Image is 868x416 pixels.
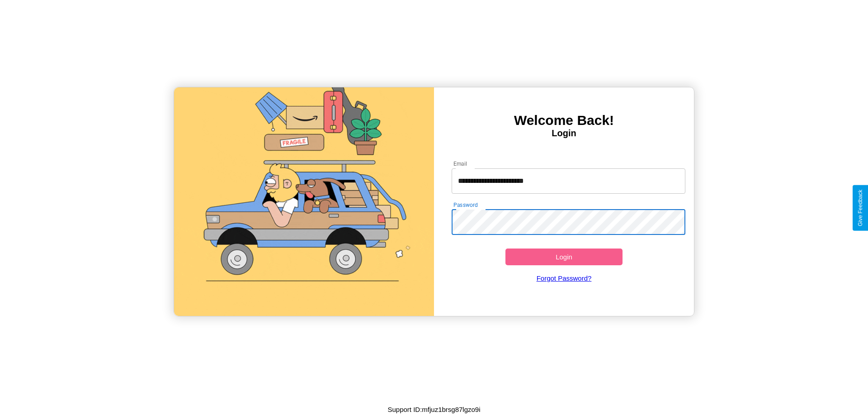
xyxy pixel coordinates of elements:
[447,265,681,291] a: Forgot Password?
[505,249,623,265] button: Login
[434,113,694,128] h3: Welcome Back!
[453,160,467,167] label: Email
[857,190,863,226] div: Give Feedback
[387,403,480,416] p: Support ID: mfjuz1brsg87lgzo9i
[453,201,477,209] label: Password
[434,128,694,139] h4: Login
[174,87,434,316] img: gif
